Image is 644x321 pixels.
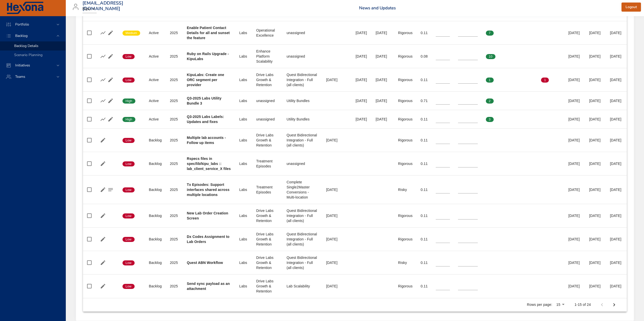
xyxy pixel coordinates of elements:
[99,97,107,105] button: Show Burnup
[527,302,552,307] p: Rows per page:
[421,117,428,122] div: 0.11
[239,77,248,82] div: Labs
[149,284,162,289] div: Backlog
[541,31,549,35] span: 0
[170,138,179,143] div: 2025
[541,78,549,82] span: 1
[398,161,412,166] div: Rigorous
[99,115,107,123] button: Show Burnup
[122,162,135,166] span: Low
[286,161,318,166] div: unassigned
[256,159,278,169] div: Treatment Episodes
[376,98,390,103] div: [DATE]
[149,161,162,166] div: Backlog
[513,99,521,103] span: 0
[568,161,581,166] div: [DATE]
[398,284,412,289] div: Rigorous
[256,279,278,294] div: Drive Labs Growth & Retention
[149,187,162,192] div: Backlog
[326,237,347,242] div: [DATE]
[122,78,135,82] span: Low
[122,54,135,59] span: Low
[356,54,367,59] div: [DATE]
[99,53,107,60] button: Show Burnup
[149,260,162,265] div: Backlog
[589,138,602,143] div: [DATE]
[239,284,248,289] div: Labs
[187,261,223,265] b: Quest ABN Workflow
[610,213,623,218] div: [DATE]
[122,261,135,265] span: Low
[610,117,623,122] div: [DATE]
[149,213,162,218] div: Backlog
[14,43,38,48] span: Backlog Details
[187,235,229,244] b: Dx Codes Assignment to Lab Orders
[356,30,367,35] div: [DATE]
[421,98,428,103] div: 0.71
[421,77,428,82] div: 0.11
[239,213,248,218] div: Labs
[149,54,162,59] div: Active
[99,136,107,144] button: Edit Project Details
[589,260,602,265] div: [DATE]
[486,78,494,82] span: 1
[376,117,390,122] div: [DATE]
[589,117,602,122] div: [DATE]
[170,161,179,166] div: 2025
[398,237,412,242] div: Rigorous
[513,31,521,35] span: 0
[82,1,123,11] h3: [EMAIL_ADDRESS][DOMAIN_NAME]
[122,138,135,143] span: Low
[239,187,248,192] div: Labs
[610,237,623,242] div: [DATE]
[187,115,224,124] b: Q3-2025 Labs Labels: Updates and fixes
[589,98,602,103] div: [DATE]
[421,187,428,192] div: 0.11
[610,54,623,59] div: [DATE]
[149,117,162,122] div: Active
[11,22,33,27] span: Portfolio
[256,49,278,64] div: Enhance Platform Scalability
[11,63,34,68] span: Initiatives
[610,77,623,82] div: [DATE]
[239,30,248,35] div: Labs
[239,138,248,143] div: Labs
[513,54,521,59] span: 0
[170,237,179,242] div: 2025
[398,77,412,82] div: Rigorous
[82,5,97,13] div: Kipu
[187,26,230,40] b: Enable Patient Contact Details for all and sunset the feature
[99,259,107,266] button: Edit Project Details
[421,213,428,218] div: 0.11
[608,299,620,311] button: Next Page
[107,53,114,60] button: Edit Project Details
[421,237,428,242] div: 0.11
[256,133,278,148] div: Drive Labs Growth & Retention
[421,30,428,35] div: 0.11
[513,117,521,122] span: 0
[568,98,581,103] div: [DATE]
[122,214,135,218] span: Low
[187,73,224,87] b: KipuLabs: Create one ORC segment per provider
[610,138,623,143] div: [DATE]
[239,54,248,59] div: Labs
[256,117,278,122] div: unassigned
[589,161,602,166] div: [DATE]
[122,31,140,35] span: Medium
[568,117,581,122] div: [DATE]
[589,30,602,35] div: [DATE]
[99,282,107,290] button: Edit Project Details
[286,30,318,35] div: unassigned
[99,186,107,193] button: Edit Project Details
[568,54,581,59] div: [DATE]
[568,237,581,242] div: [DATE]
[239,161,248,166] div: Labs
[398,54,412,59] div: Rigorous
[286,208,318,223] div: Quest Bidirectional Integration - Full (all clients)
[107,29,114,37] button: Edit Project Details
[610,187,623,192] div: [DATE]
[398,138,412,143] div: Rigorous
[421,284,428,289] div: 0.11
[256,28,278,38] div: Operational Excellence
[326,284,347,289] div: [DATE]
